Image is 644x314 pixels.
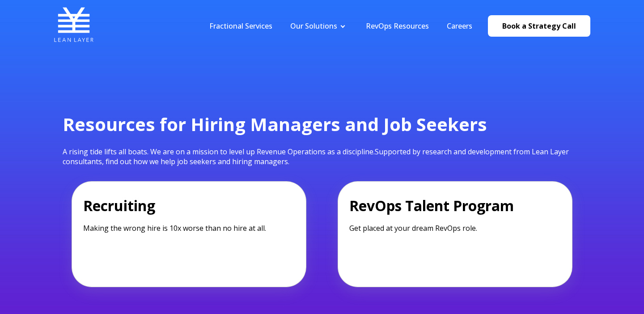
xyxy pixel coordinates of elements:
[488,15,590,37] a: Book a Strategy Call
[63,147,375,157] span: A rising tide lifts all boats. We are on a mission to level up Revenue Operations as a discipline.
[83,196,295,216] h2: Recruiting
[83,223,295,233] p: Making the wrong hire is 10x worse than no hire at all.
[349,196,561,216] h2: RevOps Talent Program
[209,21,272,31] a: Fractional Services
[54,4,94,45] img: Lean Layer Logo
[447,21,472,31] a: Careers
[349,223,561,233] p: Get placed at your dream RevOps role.
[366,21,429,31] a: RevOps Resources
[290,21,337,31] a: Our Solutions
[63,147,569,166] span: Supported by research and development from Lean Layer consultants, find out how we help job seeke...
[200,21,481,31] div: Navigation Menu
[63,112,487,136] span: Resources for Hiring Managers and Job Seekers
